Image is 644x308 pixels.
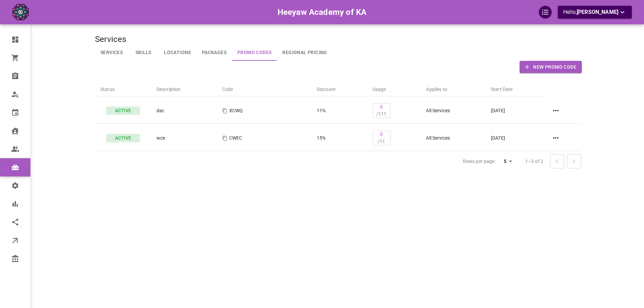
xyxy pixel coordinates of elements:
th: Description [151,80,217,96]
p: wce [157,135,211,142]
p: Active [106,134,140,142]
p: [DATE] [491,135,541,142]
img: company-logo [12,4,29,21]
button: 0/111 [373,103,390,118]
p: 0 [376,103,387,118]
a: Promo Codes [232,45,277,61]
h6: Heeyaw Academy of KA [278,6,367,19]
button: Hello,[PERSON_NAME] [558,6,632,19]
p: All Services [426,135,480,142]
th: Applies to [421,80,485,96]
a: Skills [128,45,159,61]
p: All Services [426,107,480,114]
p: Hello, [563,8,626,17]
p: XCWQ [222,107,306,114]
p: 11% [317,107,362,114]
div: 5 [498,157,515,166]
p: dac [157,107,211,114]
span: /11 [378,139,385,144]
button: 0/11 [373,131,390,145]
p: Active [106,106,140,115]
p: CWEC [222,135,306,142]
p: 0 [378,131,385,145]
a: Packages [196,45,232,61]
th: Code [217,80,311,96]
a: Locations [159,45,196,61]
th: Discount [311,80,367,96]
p: 15% [317,135,362,142]
button: New Promo Code [520,61,582,73]
h4: Services [95,34,582,45]
th: Start Date [485,80,546,96]
a: Regional Pricing [277,45,332,61]
span: [PERSON_NAME] [577,9,618,15]
p: 1–2 of 2 [525,158,543,165]
th: Usage [367,80,421,96]
svg: Copy CWEC [222,136,228,141]
a: Services [95,45,128,61]
p: [DATE] [491,107,541,114]
svg: Copy XCWQ [222,108,228,114]
div: QuickStart Guide [539,6,552,19]
p: Rows per page: [463,158,496,165]
span: /111 [376,111,387,117]
th: Status [95,80,151,96]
